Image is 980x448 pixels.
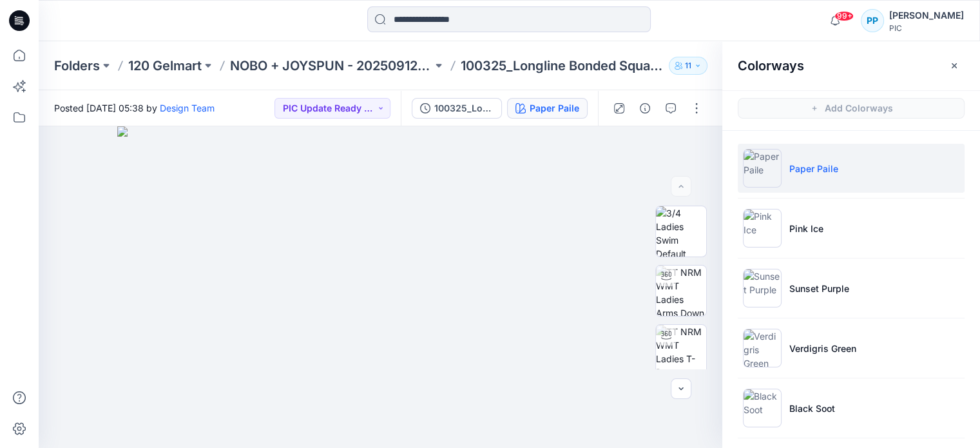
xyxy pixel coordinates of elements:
div: PP [861,9,884,32]
p: 100325_Longline Bonded Square Neck Bra [461,57,663,75]
img: Sunset Purple [743,269,782,307]
img: Verdigris Green [743,329,782,367]
div: [PERSON_NAME] [889,8,964,23]
button: 11 [669,57,707,75]
div: PIC [889,23,964,33]
p: Paper Paile [789,162,838,175]
p: Verdigris Green [789,342,856,355]
p: Pink Ice [789,222,823,235]
a: 120 Gelmart [128,57,202,75]
div: 100325_Longline Bonded Square Neck Bra [434,101,494,115]
a: Folders [54,57,100,75]
p: Sunset Purple [789,282,849,295]
a: NOBO + JOYSPUN - 20250912_120_GC [230,57,432,75]
button: 100325_Longline Bonded Square Neck Bra [412,98,502,119]
img: Paper Paile [743,149,782,188]
h2: Colorways [738,58,804,73]
p: Black Soot [789,402,835,415]
p: 11 [685,59,691,73]
img: TT NRM WMT Ladies T-Pose [656,325,706,375]
img: Black Soot [743,389,782,427]
a: Design Team [160,102,215,113]
img: 3/4 Ladies Swim Default [656,206,706,257]
span: 99+ [834,11,854,21]
img: eyJhbGciOiJIUzI1NiIsImtpZCI6IjAiLCJzbHQiOiJzZXMiLCJ0eXAiOiJKV1QifQ.eyJkYXRhIjp7InR5cGUiOiJzdG9yYW... [117,126,653,448]
img: TT NRM WMT Ladies Arms Down [656,266,706,316]
span: Posted [DATE] 05:38 by [54,101,215,115]
button: Details [635,98,655,119]
img: Pink Ice [743,209,782,248]
div: Paper Paile [530,101,579,115]
button: Paper Paile [507,98,588,119]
